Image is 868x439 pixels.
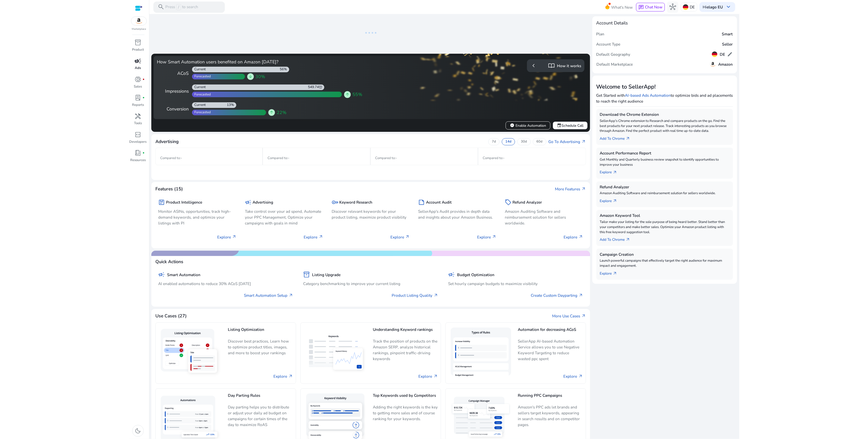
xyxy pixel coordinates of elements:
[434,293,438,298] span: arrow_outward
[530,62,537,69] span: chevron_left
[448,325,513,381] img: Automation for decreasing ACoS
[303,331,368,375] img: Understanding Keyword rankings
[636,3,665,11] button: chatChat Now
[192,74,211,79] div: Forecasted
[457,273,494,277] h5: Budget Optimization
[418,199,425,206] span: summarize
[506,121,550,130] button: verifiedEnable Automation
[132,103,144,108] p: Reports
[600,151,730,155] h5: Account Performance Report
[596,92,733,104] p: Get Started with to optimize bids and ad placements to reach the right audience
[557,64,581,68] h5: How it works
[135,131,141,138] span: code_blocks
[158,327,223,379] img: Listing Optimization
[690,3,695,11] p: DE
[129,38,147,56] a: inventory_2Product
[129,130,147,149] a: code_blocksDevelopers
[166,200,202,205] h5: Product Intelligence
[157,70,189,77] div: ACoS
[228,327,293,336] h5: Listing Optimization
[269,110,274,115] span: arrow_upward
[518,393,583,402] h5: Running PPC Campaigns
[280,67,289,72] div: 56%
[596,20,628,26] h4: Account Details
[248,74,253,79] span: arrow_downward
[134,84,142,89] p: Sales
[518,404,583,428] p: Amazon's PPC ads let brands and sellers target keywords, appearing in search results and on compe...
[192,110,211,115] div: Forecasted
[531,292,583,298] a: Create Custom Dayparting
[448,281,583,287] p: Set hourly campaign budgets to maximize visibility
[373,327,438,336] h5: Understanding Keyword rankings
[129,112,147,130] a: handymanTools
[245,208,323,226] p: Take control over your ad spend, Automate your PPC Management, Optimize your campaigns with goals...
[492,139,496,144] p: 7d
[129,149,147,167] a: book_4fiber_manual_recordResources
[718,62,733,67] h5: Amazon
[613,170,617,175] span: arrow_outward
[505,139,511,144] p: 14d
[722,32,733,36] h5: Smart
[373,404,438,426] p: Adding the right keywords is the key to getting more sales and of course ranking for your keywords.
[135,150,141,156] span: book_4
[503,156,505,160] span: -
[505,199,511,206] span: sell
[155,186,183,192] h4: Features (15)
[192,92,211,97] div: Forecasted
[596,62,633,67] h5: Default Marketplace
[727,51,733,57] span: edit
[308,85,325,90] div: 549.74만
[227,103,236,107] div: 13%
[710,61,716,67] img: amazon.svg
[600,191,730,196] p: Amazon Auditing Software and reimbursement solution for sellers worldwide.
[167,273,200,277] h5: Smart Automation
[600,220,730,235] p: Tailor make your listing for the sole purpose of being heard better. Stand better than your compe...
[626,237,630,242] span: arrow_outward
[596,42,621,47] h5: Account Type
[600,112,730,117] h5: Download the Chrome Extension
[160,156,258,161] p: Compared to :
[157,88,189,94] div: Impressions
[142,97,145,99] span: fiber_manual_record
[518,338,583,362] p: SellerApp AI-based Automation Service allows you to use Negative Keyword Targeting to reduce wast...
[600,196,622,204] a: Explorearrow_outward
[158,4,164,10] span: search
[157,106,189,112] div: Conversion
[557,123,583,128] span: Schedule Call
[720,52,725,57] h5: DE
[579,293,583,298] span: arrow_outward
[158,199,165,206] span: package
[217,234,237,240] p: Explore
[477,234,496,240] p: Explore
[418,208,496,220] p: SellerApp's Audit provides in depth data and insights about your Amazon Business.
[510,123,546,128] span: Enable Automation
[135,113,141,120] span: handyman
[613,199,617,203] span: arrow_outward
[669,4,676,10] span: hub
[712,51,717,57] img: de.svg
[600,252,730,257] h5: Campaign Creation
[256,73,265,80] span: 30%
[600,157,730,167] p: Get Monthly and Quarterly business review snapshot to identify opportunities to improve your busi...
[158,271,165,278] span: campaign
[549,139,586,145] a: Go To Advertisingarrow_outward
[375,156,473,161] p: Compared to :
[181,156,182,160] span: -
[228,338,293,360] p: Discover best practices, Learn how to optimize product titles, images, and more to boost your ran...
[600,258,730,268] p: Launch powerful campaigns that effectively target the right audience for maximum impact and engag...
[513,200,542,205] h5: Refund Analyzer
[625,93,671,98] a: AI-based Ads Automation
[339,200,372,205] h5: Keyword Research
[725,4,732,10] span: keyboard_arrow_down
[626,136,630,141] span: arrow_outward
[129,75,147,93] a: donut_smallfiber_manual_recordSales
[228,393,293,402] h5: Day Parting Rules
[352,91,362,98] span: 55%
[433,374,438,379] span: arrow_outward
[129,139,147,145] p: Developers
[548,62,555,69] span: import_contacts
[492,235,496,239] span: arrow_outward
[273,373,293,379] a: Explore
[303,281,438,287] p: Category benchmarking to improve your current listing
[157,59,369,65] h4: How Smart Automation users benefited on Amazon [DATE]?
